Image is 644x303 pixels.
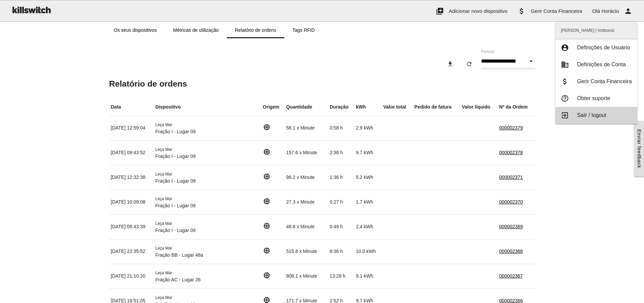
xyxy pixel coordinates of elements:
[624,0,632,22] i: person
[577,112,606,118] span: Saír / logout
[263,197,271,205] i: memory
[498,98,535,116] th: Nº da Ordem
[382,98,413,116] th: Valor total
[577,78,632,84] span: Gerir Conta Financeira
[354,165,382,190] td: 5.2 kWh
[155,172,172,177] span: Leça Mar
[555,90,637,107] a: help_outlineObter suporte
[354,140,382,165] td: 9.7 kWh
[155,295,172,300] span: Leça Mar
[601,8,619,14] span: Horácio
[109,214,154,239] td: [DATE] 08:43:39
[328,98,354,116] th: Duração
[165,22,227,38] a: Métricas de utilização
[634,121,644,176] a: Enviar feedback
[561,95,569,102] i: help_outline
[328,190,354,214] td: 0:27 h
[109,165,154,190] td: [DATE] 12:32:38
[561,112,569,119] i: exit_to_app
[155,246,172,251] span: Leça Mar
[285,190,328,214] td: 27.3 x Minute
[155,178,195,184] span: Fração I - Lugar 09
[354,239,382,264] td: 10.0 kWh
[155,122,172,127] span: Leça Mar
[328,239,354,264] td: 8:36 h
[447,58,454,70] i: download
[109,98,154,116] th: Data
[263,123,271,131] i: memory
[109,140,154,165] td: [DATE] 09:43:52
[354,190,382,214] td: 1.7 kWh
[155,277,200,282] span: Fração AC - Lugar 26
[285,214,328,239] td: 48.8 x Minute
[227,22,284,38] a: Relatório de ordens
[449,8,507,14] span: Adicionar novo dispositivo
[285,116,328,140] td: 58.1 x Minute
[354,98,382,116] th: kWh
[155,271,172,275] span: Leça Mar
[328,116,354,140] td: 0:58 h
[577,95,610,101] span: Obter suporte
[555,22,637,39] span: [PERSON_NAME] | Voltboost
[285,98,328,116] th: Quantidade
[354,214,382,239] td: 2.4 kWh
[442,58,459,70] button: download
[285,264,328,288] td: 808.1 x Minute
[109,190,154,214] td: [DATE] 10:09:08
[466,58,473,70] i: refresh
[285,239,328,264] td: 515.8 x Minute
[109,264,154,288] td: [DATE] 21:10:20
[155,221,172,226] span: Leça Mar
[106,22,165,38] a: Os seus dispositivos
[285,140,328,165] td: 157.6 x Minute
[436,0,444,22] i: add_to_photos
[153,98,261,116] th: Dispositivo
[577,45,630,50] span: Definições de Usuário
[413,98,460,116] th: Pedido de fatura
[499,199,523,205] a: 000002370
[155,196,172,201] span: Leça Mar
[328,214,354,239] td: 0:49 h
[263,148,271,156] i: memory
[109,116,154,140] td: [DATE] 12:59:04
[328,264,354,288] td: 13:28 h
[518,0,526,22] i: attach_money
[561,44,569,51] i: account_circle
[155,252,203,258] span: Fração BB - Lugar 48a
[499,224,523,229] a: 000002369
[261,98,284,116] th: Origem
[263,247,271,255] i: memory
[285,165,328,190] td: 96.2 x Minute
[499,150,523,155] a: 000002378
[481,49,495,55] label: Período
[499,273,523,279] a: 000002367
[328,140,354,165] td: 2:38 h
[561,78,569,85] i: attach_money
[354,116,382,140] td: 2.9 kWh
[284,22,323,38] a: Tags RFID
[109,239,154,264] td: [DATE] 22:35:52
[263,222,271,230] i: memory
[10,0,52,19] img: ks-logo-black-160-b.png
[263,172,271,181] i: memory
[577,62,626,67] span: Definições de Conta
[460,58,478,70] button: refresh
[531,8,582,14] span: Gerir Conta Financeira
[109,79,535,88] h5: Relatório de ordens
[263,271,271,279] i: memory
[328,165,354,190] td: 1:36 h
[561,61,569,68] i: business
[354,264,382,288] td: 9.1 kWh
[499,125,523,131] a: 000002379
[499,174,523,180] a: 000002371
[155,129,195,134] span: Fração I - Lugar 09
[155,154,195,159] span: Fração I - Lugar 09
[155,228,195,233] span: Fração I - Lugar 09
[499,249,523,254] a: 000002368
[460,98,497,116] th: Valor líquido
[592,8,600,14] span: Olá
[155,203,195,208] span: Fração I - Lugar 09
[155,147,172,152] span: Leça Mar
